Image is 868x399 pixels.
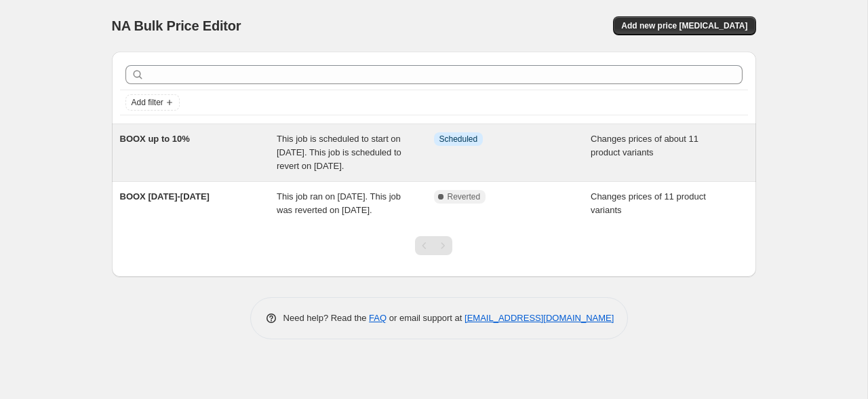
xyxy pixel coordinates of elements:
[283,313,370,323] span: Need help? Read the
[591,134,698,157] span: Changes prices of about 11 product variants
[277,134,401,171] span: This job is scheduled to start on [DATE]. This job is scheduled to revert on [DATE].
[448,191,481,202] span: Reverted
[125,94,180,111] button: Add filter
[369,313,387,323] a: FAQ
[415,236,452,255] nav: Pagination
[120,134,190,144] span: BOOX up to 10%
[277,191,401,215] span: This job ran on [DATE]. This job was reverted on [DATE].
[120,191,210,202] span: BOOX [DATE]-[DATE]
[112,18,241,33] span: NA Bulk Price Editor
[387,313,465,323] span: or email support at
[613,16,755,35] button: Add new price [MEDICAL_DATA]
[621,20,747,31] span: Add new price [MEDICAL_DATA]
[465,313,614,323] a: [EMAIL_ADDRESS][DOMAIN_NAME]
[591,191,706,215] span: Changes prices of 11 product variants
[132,97,163,108] span: Add filter
[439,134,478,145] span: Scheduled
